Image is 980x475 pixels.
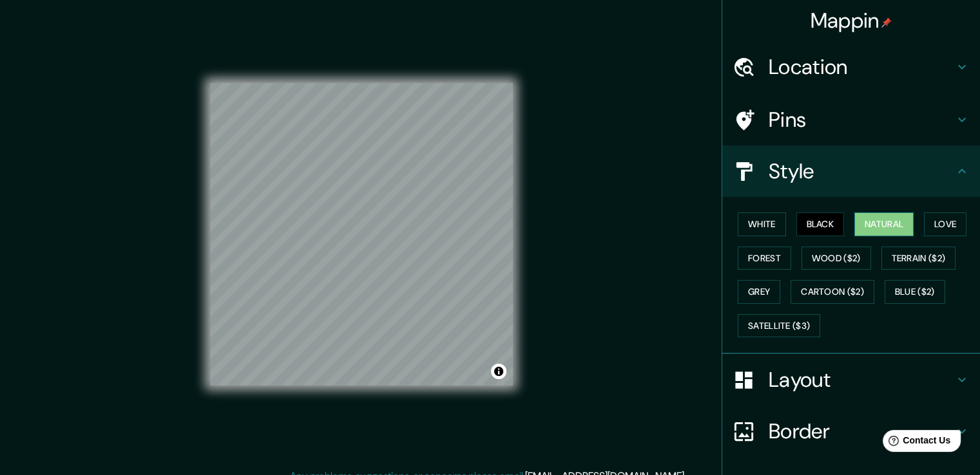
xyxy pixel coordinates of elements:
div: Pins [722,94,980,145]
button: Cartoon ($2) [791,280,874,304]
button: Natural [854,212,914,236]
button: Forest [738,247,791,270]
button: Terrain ($2) [881,247,956,270]
div: Layout [722,354,980,405]
button: Wood ($2) [802,247,871,270]
button: Grey [738,280,780,304]
button: Black [796,212,845,236]
h4: Layout [769,367,954,393]
h4: Location [769,54,954,80]
div: Border [722,405,980,457]
div: Style [722,145,980,197]
h4: Border [769,418,954,444]
img: pin-icon.png [881,17,892,28]
button: Toggle attribution [491,364,506,379]
iframe: Help widget launcher [865,425,966,461]
h4: Pins [769,107,954,133]
button: Satellite ($3) [738,314,820,338]
canvas: Map [210,83,513,386]
h4: Mappin [811,8,892,33]
button: White [738,212,786,236]
h4: Style [769,158,954,184]
button: Love [924,212,966,236]
div: Location [722,41,980,93]
button: Blue ($2) [885,280,945,304]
